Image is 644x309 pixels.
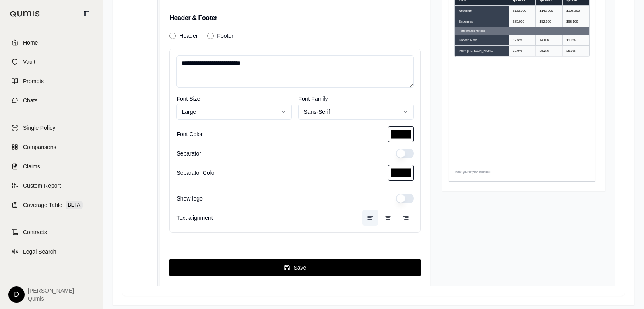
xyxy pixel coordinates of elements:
[562,5,589,16] td: $158,200
[5,92,98,109] a: Chats
[23,201,62,209] span: Coverage Table
[562,46,589,57] td: 38.0%
[454,168,590,174] div: Thank you for your business!
[536,5,562,16] td: $142,500
[8,286,25,303] div: D
[5,138,98,156] a: Comparisons
[169,33,176,39] input: Header
[176,96,200,102] label: Font Size
[23,96,38,104] span: Chats
[5,53,98,71] a: Vault
[5,158,98,175] a: Claims
[455,5,509,16] td: Revenue
[23,39,38,47] span: Home
[23,228,47,236] span: Contracts
[169,259,421,276] button: Save
[28,295,74,303] span: Qumis
[23,58,35,66] span: Vault
[455,27,589,35] td: Performance Metrics
[169,13,421,23] h3: Header & Footer
[509,5,536,16] td: $125,000
[536,35,562,46] td: 14.0%
[23,77,44,85] span: Prompts
[23,124,55,132] span: Single Policy
[80,7,93,20] button: Collapse sidebar
[5,196,98,214] a: Coverage TableBETA
[562,35,589,46] td: 11.0%
[176,170,216,176] label: Separator Color
[562,16,589,27] td: $98,100
[66,201,83,209] span: BETA
[5,243,98,260] a: Legal Search
[509,35,536,46] td: 12.5%
[536,16,562,27] td: $92,300
[509,16,536,27] td: $85,000
[5,177,98,194] a: Custom Report
[207,33,214,39] input: Footer
[23,162,40,170] span: Claims
[23,143,56,151] span: Comparisons
[23,248,56,256] span: Legal Search
[176,196,202,201] label: Show logo
[10,11,40,17] img: Qumis Logo
[5,72,98,90] a: Prompts
[509,46,536,57] td: 32.0%
[362,210,378,226] button: Align left
[398,210,414,226] button: Align right
[455,35,509,46] td: Growth Rate
[380,210,396,226] button: Align center
[28,286,74,295] span: [PERSON_NAME]
[455,16,509,27] td: Expenses
[176,215,213,221] label: Text alignment
[179,33,198,39] label: Header
[455,46,509,57] td: Profit [PERSON_NAME]
[217,33,233,39] label: Footer
[5,34,98,51] a: Home
[5,119,98,137] a: Single Policy
[176,151,201,156] label: Separator
[298,96,328,102] label: Font Family
[23,182,61,190] span: Custom Report
[536,46,562,57] td: 35.2%
[5,223,98,241] a: Contracts
[176,131,202,137] label: Font Color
